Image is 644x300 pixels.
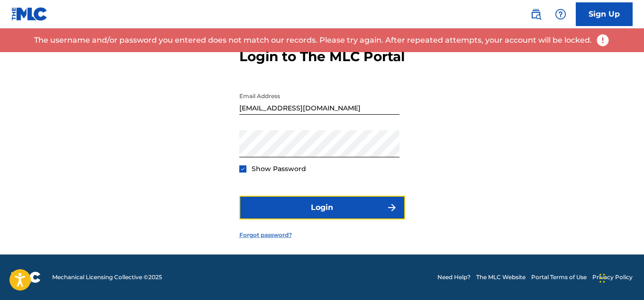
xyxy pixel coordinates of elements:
[34,35,592,46] p: The username and/or password you entered does not match our records. Please try again. After repe...
[592,273,633,282] a: Privacy Policy
[576,2,633,26] a: Sign Up
[599,264,605,292] div: Drag
[437,273,471,282] a: Need Help?
[52,273,162,282] span: Mechanical Licensing Collective © 2025
[239,48,405,65] h3: Login to The MLC Portal
[252,164,306,173] span: Show Password
[526,5,545,24] a: Public Search
[597,255,644,300] iframe: Chat Widget
[596,33,610,47] img: error
[11,7,48,21] img: MLC Logo
[530,9,542,20] img: search
[240,166,245,172] img: checkbox
[555,9,566,20] img: help
[239,231,292,239] a: Forgot password?
[11,272,41,283] img: logo
[239,196,405,219] button: Login
[386,202,398,213] img: f7272a7cc735f4ea7f67.svg
[551,5,570,24] div: Help
[531,273,587,282] a: Portal Terms of Use
[476,273,526,282] a: The MLC Website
